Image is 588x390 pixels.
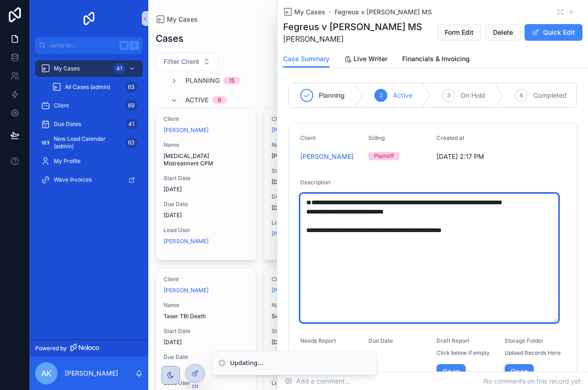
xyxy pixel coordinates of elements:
[393,91,412,100] span: Active
[35,153,143,170] a: My Profile
[436,337,469,344] span: Draft Report
[402,54,470,63] span: Financials & Invoicing
[374,152,394,160] div: Plaintiff
[445,28,474,37] span: Form Edit
[344,50,387,69] a: Live Writer
[300,337,336,344] span: Needs Report
[485,24,521,41] button: Delete
[272,167,356,175] span: Start Date
[218,96,221,104] div: 6
[264,107,364,260] a: Client[PERSON_NAME]Name[PERSON_NAME] IMEStart Date[DATE]Due Date[DATE]Lead User[PERSON_NAME]
[35,134,143,151] a: New Lead Calendar (admin)63
[114,63,125,74] div: 41
[35,171,143,188] a: Wave Invoices
[164,287,209,294] a: [PERSON_NAME]
[164,141,248,149] span: Name
[533,91,567,100] span: Completed
[402,50,470,69] a: Financials & Invoicing
[368,337,393,344] span: Due Date
[300,179,330,186] span: Description
[283,20,422,33] h1: Fegreus v [PERSON_NAME] MS
[35,37,143,54] button: Jump to...K
[54,176,92,183] span: Wave Invoices
[272,152,356,160] span: [PERSON_NAME] IME
[272,230,316,238] a: [PERSON_NAME]
[164,126,209,134] a: [PERSON_NAME]
[272,219,356,226] span: Lead User
[505,337,544,344] span: Storage Folder
[272,115,356,123] span: Client
[54,120,81,128] span: Due Dates
[54,102,69,109] span: Client
[436,152,497,161] span: [DATE] 2:17 PM
[125,137,137,148] div: 63
[46,79,143,95] a: All Cases (admin)63
[519,92,523,99] span: 4
[294,7,325,17] span: My Cases
[483,377,581,386] span: No comments on this record yet
[436,134,464,141] span: Created at
[164,57,199,66] span: Filter Client
[30,340,148,357] a: Powered by
[283,50,329,68] a: Case Summary
[272,287,316,294] a: [PERSON_NAME]
[164,226,248,234] span: Lead User
[164,276,248,283] span: Client
[272,193,356,201] span: Due Date
[167,15,198,24] span: My Cases
[272,276,356,283] span: Client
[35,345,67,352] span: Powered by
[272,339,356,346] span: [DATE]
[35,60,143,77] a: My Cases41
[65,369,118,378] p: [PERSON_NAME]
[493,28,513,37] span: Delete
[447,92,450,99] span: 3
[272,327,356,335] span: Start Date
[30,54,148,200] div: scrollable content
[436,364,466,379] a: Open
[164,302,248,309] span: Name
[272,204,356,212] span: [DATE]
[272,141,356,149] span: Name
[164,115,248,123] span: Client
[300,152,354,161] a: [PERSON_NAME]
[436,349,490,357] span: Click below if empty
[156,15,198,24] a: My Cases
[50,42,116,49] span: Jump to...
[461,91,485,100] span: On Hold
[185,95,209,105] span: Active
[164,186,248,193] span: [DATE]
[54,157,81,165] span: My Profile
[164,238,209,245] a: [PERSON_NAME]
[131,42,138,49] span: K
[272,126,316,134] a: [PERSON_NAME]
[164,212,248,219] span: [DATE]
[164,313,248,320] span: Taser TBI Death
[319,91,345,100] span: Planning
[164,353,248,361] span: Due Date
[230,359,264,368] div: Updating...
[156,107,256,260] a: Client[PERSON_NAME]Name[MEDICAL_DATA] Mistreatment CPMStart Date[DATE]Due Date[DATE]Lead User[PER...
[229,77,234,84] div: 15
[354,54,387,63] span: Live Writer
[283,54,329,63] span: Case Summary
[368,134,385,141] span: Siding
[335,7,432,17] span: Fegreus v [PERSON_NAME] MS
[525,24,582,41] button: Quick Edit
[272,379,356,387] span: Lead User
[164,175,248,182] span: Start Date
[164,339,248,346] span: [DATE]
[54,135,121,150] span: New Lead Calendar (admin)
[285,377,350,386] span: Add a comment...
[125,100,137,111] div: 69
[164,365,169,372] span: --
[126,119,137,130] div: 41
[272,313,356,320] span: Seizure and MVC
[283,7,325,17] a: My Cases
